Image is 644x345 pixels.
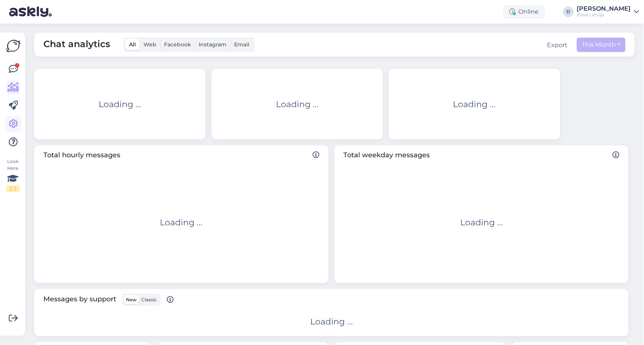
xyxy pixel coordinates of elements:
div: Loading ... [99,98,141,111]
span: New [126,297,137,302]
span: Total weekday messages [344,150,620,160]
span: Classic [141,297,157,302]
img: Askly Logo [6,39,21,53]
span: All [129,41,136,48]
div: Online [504,5,545,19]
span: Total hourly messages [43,150,319,160]
span: Messages by support [43,294,174,306]
div: Loading ... [310,315,353,328]
div: iDeal Latvija [577,12,631,18]
button: This Month [577,38,626,52]
div: Loading ... [453,98,496,111]
span: Email [234,41,249,48]
div: Loading ... [276,98,319,111]
div: Look Here [6,158,20,192]
span: Web [143,41,156,48]
a: [PERSON_NAME]iDeal Latvija [577,6,639,18]
span: Facebook [164,41,191,48]
div: 2 / 3 [6,185,20,192]
div: [PERSON_NAME] [577,6,631,12]
span: Instagram [199,41,226,48]
div: Loading ... [160,216,203,229]
span: Chat analytics [43,37,110,52]
div: D [563,6,574,17]
button: Export [547,41,568,50]
div: Loading ... [461,216,503,229]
